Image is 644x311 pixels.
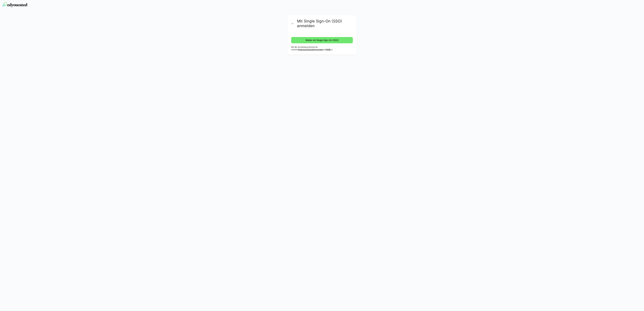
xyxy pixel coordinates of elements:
a: AGB [326,48,330,51]
a: Datenschutzbestimmungen [298,48,323,51]
img: edyoucated [3,2,27,7]
h2: Mit Single Sign-On (SSO) anmelden [297,19,353,28]
p: Mit der Anmeldung stimmst du unseren und zu. [291,46,353,51]
span: Weiter mit Single Sign-On (SSO) [305,39,339,42]
button: Weiter mit Single Sign-On (SSO) [291,37,353,43]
